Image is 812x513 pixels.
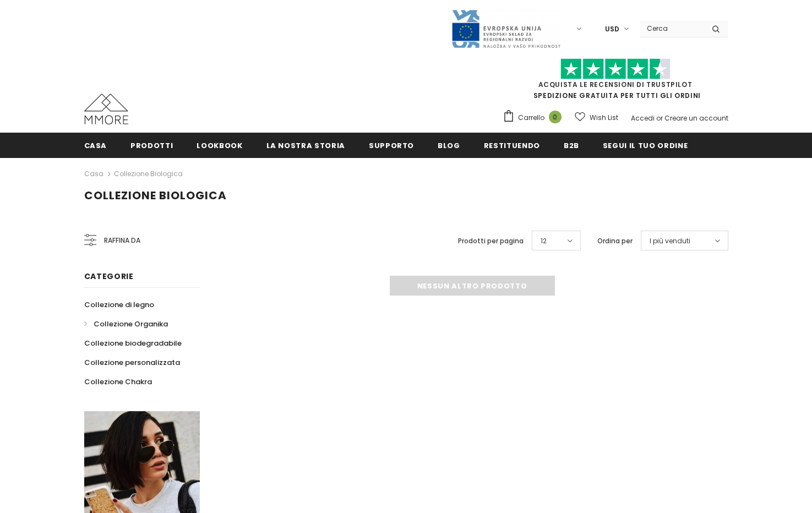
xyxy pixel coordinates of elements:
span: I più venduti [650,236,690,247]
a: Javni Razpis [451,24,561,33]
a: Collezione personalizzata [84,353,180,372]
a: Lookbook [197,133,242,157]
span: La nostra storia [266,140,345,151]
input: Search Site [640,20,704,36]
span: or [656,113,663,123]
a: Prodotti [130,133,173,157]
a: La nostra storia [266,133,345,157]
span: supporto [369,140,414,151]
a: Collezione di legno [84,295,154,314]
a: Accedi [631,113,655,123]
a: Collezione biologica [114,169,183,178]
a: Segui il tuo ordine [603,133,688,157]
span: Collezione biologica [84,188,227,203]
a: B2B [564,133,579,157]
span: Collezione personalizzata [84,357,180,368]
img: Javni Razpis [451,9,561,49]
span: Lookbook [197,140,242,151]
span: SPEDIZIONE GRATUITA PER TUTTI GLI ORDINI [503,63,728,100]
span: Restituendo [484,140,540,151]
img: Casi MMORE [84,94,128,124]
a: Casa [84,133,107,157]
span: Collezione biodegradabile [84,338,182,348]
a: Creare un account [664,113,728,123]
label: Prodotti per pagina [458,236,524,247]
span: 12 [541,236,547,247]
span: Collezione Chakra [84,376,152,387]
span: Collezione di legno [84,299,154,310]
span: Collezione Organika [94,319,168,329]
span: Wish List [590,112,618,123]
img: Fidati di Pilot Stars [560,58,671,80]
span: Prodotti [130,140,173,151]
span: Casa [84,140,107,151]
a: Casa [84,167,103,181]
a: Carrello 0 [503,110,567,126]
span: Categorie [84,271,134,282]
span: Raffina da [104,234,140,247]
span: B2B [564,140,579,151]
a: Collezione Organika [84,314,168,334]
label: Ordina per [597,236,633,247]
a: Blog [438,133,460,157]
span: Carrello [518,112,544,123]
span: 0 [549,111,562,123]
span: Segui il tuo ordine [603,140,688,151]
a: Collezione biodegradabile [84,334,182,353]
a: Wish List [575,108,618,127]
a: Restituendo [484,133,540,157]
a: Collezione Chakra [84,372,152,391]
a: supporto [369,133,414,157]
a: Acquista le recensioni di TrustPilot [538,80,693,89]
span: Blog [438,140,460,151]
span: USD [605,24,619,35]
